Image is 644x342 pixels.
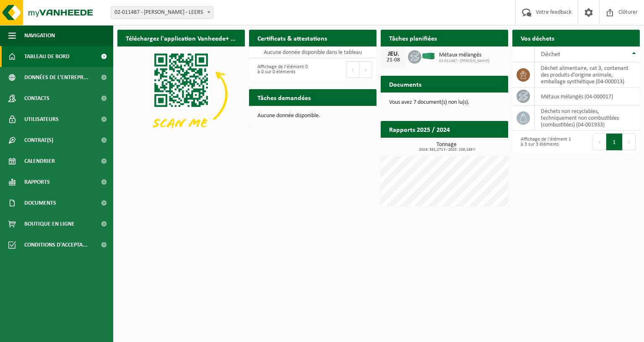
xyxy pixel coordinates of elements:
td: métaux mélangés (04-000017) [535,87,640,105]
span: Navigation [24,25,55,46]
span: Documents [24,193,56,213]
button: Previous [346,61,359,78]
div: Affichage de l'élément 0 à 0 sur 0 éléments [253,60,309,79]
span: 02-011487 - AUCHAN LEERS - LEERS [111,6,213,19]
h3: Tonnage [385,142,508,152]
span: Rapports [24,172,50,193]
button: Next [623,134,636,150]
img: HK-XC-40-GN-00 [421,52,436,60]
div: JEU. [385,51,402,57]
span: Déchet [541,51,560,58]
h2: Documents [381,76,430,92]
p: Aucune donnée disponible. [257,113,368,119]
span: Calendrier [24,151,55,172]
button: Previous [593,134,606,150]
div: Affichage de l'élément 1 à 3 sur 3 éléments [517,133,572,151]
span: Tableau de bord [24,46,70,67]
span: 02-011487 - AUCHAN LEERS - LEERS [111,7,213,18]
h2: Rapports 2025 / 2024 [381,121,458,137]
span: Données de l'entrepr... [24,67,88,88]
h2: Certificats & attestations [249,30,335,46]
td: Aucune donnée disponible dans le tableau [249,46,377,58]
button: 1 [606,134,623,150]
span: Utilisateurs [24,109,59,130]
img: Download de VHEPlus App [117,46,245,142]
button: Next [359,61,372,78]
h2: Tâches demandées [249,89,319,105]
span: Contrat(s) [24,130,53,151]
p: Vous avez 7 document(s) non lu(s). [389,100,500,105]
h2: Tâches planifiées [381,30,445,46]
span: 02-011487 - [PERSON_NAME] [439,59,489,64]
span: Contacts [24,88,49,109]
span: 2024: 381,271 t - 2025: 109,189 t [385,148,508,152]
span: Conditions d'accepta... [24,234,88,255]
a: Consulter les rapports [435,137,507,154]
span: Métaux mélangés [439,52,489,59]
td: déchets non recyclables, techniquement non combustibles (combustibles) (04-001933) [535,105,640,131]
h2: Téléchargez l'application Vanheede+ maintenant! [117,30,245,46]
h2: Vos déchets [512,30,563,46]
div: 21-08 [385,57,402,63]
span: Boutique en ligne [24,213,75,234]
td: déchet alimentaire, cat 3, contenant des produits d'origine animale, emballage synthétique (04-00... [535,62,640,87]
